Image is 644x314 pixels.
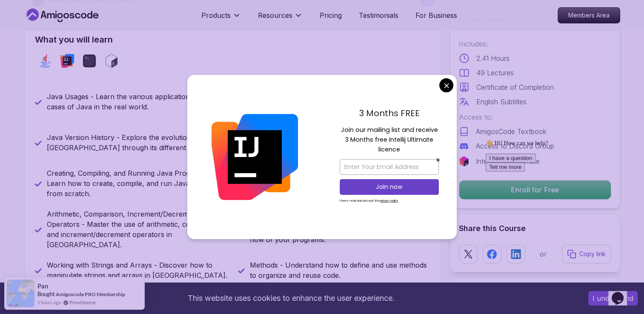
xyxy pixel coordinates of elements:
p: Creating, Compiling, and Running Java Programs - Learn how to create, compile, and run Java progr... [47,168,228,199]
p: Working with Strings and Arrays - Discover how to manipulate strings and arrays in [GEOGRAPHIC_DA... [47,260,228,280]
a: Members Area [558,7,620,23]
img: java logo [38,54,52,68]
a: ProveSource [69,299,96,306]
p: Java Usages - Learn the various applications and use cases of Java in the real world. [47,91,228,112]
h2: What you will learn [35,34,431,46]
button: Tell me more [3,26,43,35]
p: Access to: [459,112,611,122]
p: 49 Lectures [476,68,514,78]
a: Testimonials [359,10,398,20]
img: intellij logo [60,54,74,68]
p: 2.41 Hours [476,53,509,63]
img: jetbrains logo [459,156,469,166]
a: Amigoscode PRO Membership [56,291,125,297]
img: bash logo [105,54,118,68]
h2: Share this Course [459,223,611,234]
span: Pan [37,283,49,290]
p: Methods - Understand how to define and use methods to organize and reuse code. [250,260,431,280]
span: Bought [37,291,55,297]
p: Certificate of Completion [476,82,554,92]
span: 5 hours ago [37,299,61,306]
div: This website uses cookies to enhance the user experience. [6,289,575,308]
img: terminal logo [83,54,96,68]
p: IntelliJ IDEA Ultimate [476,156,540,166]
p: Java Version History - Explore the evolution of [GEOGRAPHIC_DATA] through its different versions. [47,132,228,153]
button: Resources [258,10,303,27]
div: 👋 Hi! How can we help?I have a questionTell me more [3,3,157,35]
p: Enroll for Free [459,180,611,199]
button: Products [201,10,241,27]
iframe: chat widget [608,280,635,305]
iframe: chat widget [482,136,635,276]
p: Arithmetic, Comparison, Increment/Decrement Operators - Master the use of arithmetic, comparison,... [47,209,228,250]
p: Resources [258,10,292,20]
p: English Subtitles [476,97,527,107]
button: Enroll for Free [459,180,611,200]
p: Products [201,10,231,20]
a: Pricing [320,10,342,20]
p: Includes: [459,39,611,49]
span: 👋 Hi! How can we help? [3,4,66,10]
p: Access to Discord Group [476,141,554,151]
a: For Business [415,10,457,20]
button: Accept cookies [588,291,638,305]
p: AmigosCode Textbook [476,126,547,137]
p: Members Area [558,8,620,23]
img: provesource social proof notification image [7,280,34,307]
button: I have a question [3,17,54,26]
